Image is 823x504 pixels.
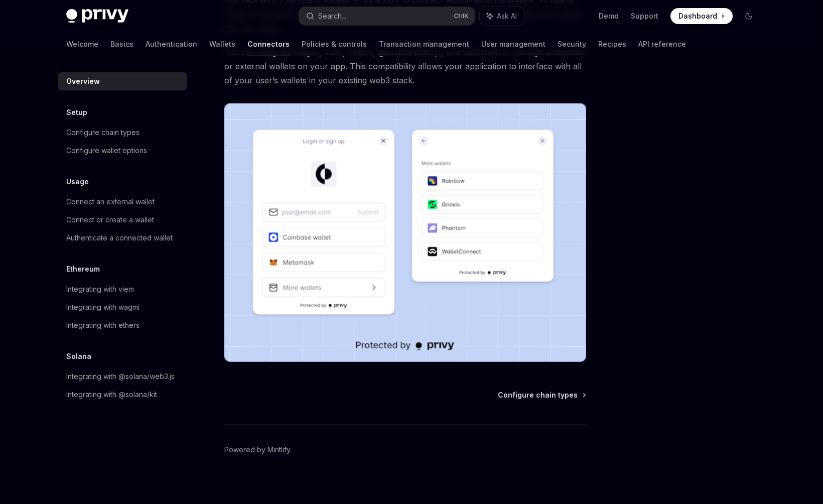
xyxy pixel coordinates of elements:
[454,12,469,20] span: Ctrl K
[638,32,686,56] a: API reference
[299,7,475,25] button: Search...CtrlK
[66,232,173,244] div: Authenticate a connected wallet
[741,8,757,24] button: Toggle dark mode
[66,127,140,139] div: Configure chain types
[678,11,717,21] span: Dashboard
[558,32,586,56] a: Security
[66,106,87,118] h5: Setup
[379,32,469,56] a: Transaction management
[224,103,586,362] img: Connectors3
[66,176,89,188] h5: Usage
[58,72,187,90] a: Overview
[66,350,91,362] h5: Solana
[58,280,187,298] a: Integrating with viem
[58,229,187,247] a: Authenticate a connected wallet
[224,445,291,455] a: Powered by Mintlify
[302,32,367,56] a: Policies & controls
[66,389,157,401] div: Integrating with @solana/kit
[66,75,100,87] div: Overview
[58,367,187,386] a: Integrating with @solana/web3.js
[670,8,733,24] a: Dashboard
[481,32,545,56] a: User management
[58,193,187,211] a: Connect an external wallet
[480,7,524,25] button: Ask AI
[498,390,585,400] a: Configure chain types
[631,11,658,21] a: Support
[58,298,187,316] a: Integrating with wagmi
[498,390,578,400] span: Configure chain types
[66,196,155,208] div: Connect an external wallet
[66,32,98,56] a: Welcome
[598,32,626,56] a: Recipes
[66,370,175,383] div: Integrating with @solana/web3.js
[224,45,586,87] span: You can integrate Wagmi, Viem, Ethers, @solana/web3.js, and web3swift to manage embedded or exter...
[58,211,187,229] a: Connect or create a wallet
[58,316,187,334] a: Integrating with ethers
[209,32,235,56] a: Wallets
[318,10,346,22] div: Search...
[66,9,128,23] img: dark logo
[66,319,140,331] div: Integrating with ethers
[66,301,140,313] div: Integrating with wagmi
[66,283,134,295] div: Integrating with viem
[247,32,290,56] a: Connectors
[66,263,100,275] h5: Ethereum
[497,11,517,21] span: Ask AI
[58,142,187,160] a: Configure wallet options
[58,123,187,142] a: Configure chain types
[110,32,133,56] a: Basics
[599,11,619,21] a: Demo
[66,145,147,157] div: Configure wallet options
[146,32,197,56] a: Authentication
[66,214,154,226] div: Connect or create a wallet
[58,386,187,404] a: Integrating with @solana/kit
